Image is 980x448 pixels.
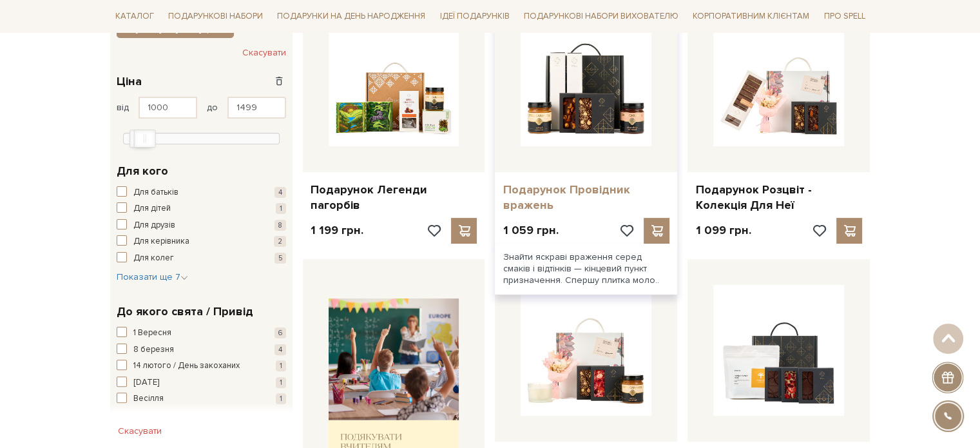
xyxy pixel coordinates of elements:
a: Подарунок Провідник вражень [503,182,669,213]
div: Max [134,130,156,148]
span: 4 [274,187,286,198]
span: Весілля [133,393,164,405]
p: 1 059 грн. [503,223,558,238]
button: Для колег 5 [117,252,286,265]
button: Показати ще 7 [117,271,188,284]
a: Подарункові набори [163,6,268,26]
a: Подарунок Легенди пагорбів [311,182,477,213]
button: Показати ще 27 [117,412,193,425]
span: Для друзів [133,219,175,232]
a: Подарунок Розцвіт - Колекція Для Неї [695,182,862,213]
button: 1 Вересня 6 [117,327,286,340]
span: 14 лютого / День закоханих [133,360,240,373]
span: 1 [276,360,286,371]
a: Про Spell [818,6,870,26]
div: Min [130,130,151,148]
input: Ціна [139,97,197,119]
span: 1 Вересня [133,327,171,340]
span: Показати ще 27 [117,413,193,424]
p: 1 199 грн. [311,223,363,238]
span: 1 [276,393,286,404]
span: 1 [276,203,286,214]
a: Ідеї подарунків [434,6,514,26]
button: Для керівника 2 [117,235,286,248]
span: 4 [274,344,286,355]
span: 8 березня [133,344,174,356]
a: Корпоративним клієнтам [687,5,814,27]
span: До якого свята / Привід [117,303,253,320]
a: Подарунки на День народження [272,6,430,26]
span: [DATE] [133,376,159,389]
span: 8 [274,220,286,231]
span: 2 [274,236,286,247]
button: Для дітей 1 [117,202,286,215]
span: від [117,102,129,113]
span: 6 [274,327,286,338]
span: Для кого [117,162,168,180]
a: Подарункові набори вихователю [519,5,684,27]
span: Для дітей [133,202,171,215]
span: Для керівника [133,235,189,248]
span: Для колег [133,252,174,265]
button: Скасувати [242,43,286,63]
div: Знайти яскраві враження серед смаків і відтінків — кінцевий пункт призначення. Спершу плитка моло.. [495,244,677,295]
button: 8 березня 4 [117,344,286,356]
span: Показати ще 7 [117,271,188,282]
button: Весілля 1 [117,393,286,405]
span: до [207,102,218,113]
span: 1 [276,377,286,388]
input: Ціна [227,97,286,119]
button: Для друзів 8 [117,219,286,232]
button: Для батьків 4 [117,186,286,199]
p: 1 099 грн. [695,223,751,238]
a: Каталог [110,6,159,26]
button: [DATE] 1 [117,376,286,389]
button: Скасувати [110,421,169,442]
span: Ціна [117,73,142,90]
span: 5 [274,253,286,264]
span: Для батьків [133,186,178,199]
button: 14 лютого / День закоханих 1 [117,360,286,373]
